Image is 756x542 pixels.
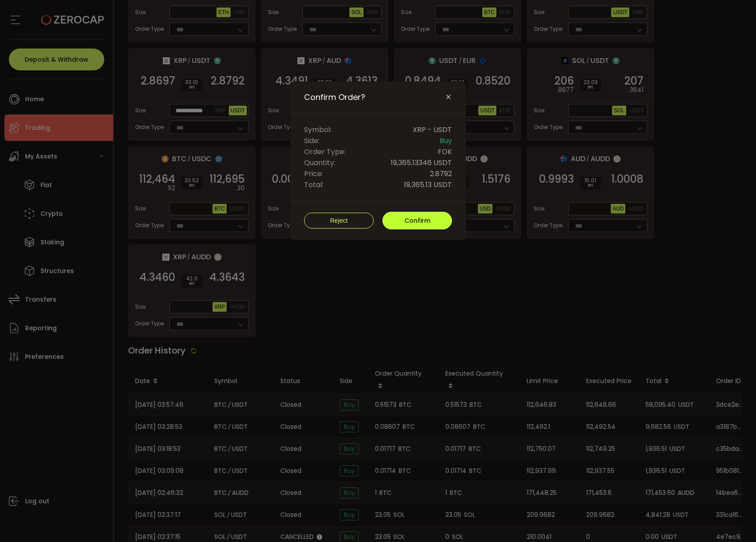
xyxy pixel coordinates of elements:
button: Reject [304,213,374,229]
span: Confirm [404,216,430,225]
span: XRP - USDT [413,124,452,135]
span: Buy [440,135,452,146]
span: Total: [304,179,323,190]
span: 2.8792 [430,168,452,179]
span: 19,365.13346 USDT [391,157,452,168]
span: Order Type: [304,146,345,157]
span: FOK [438,146,452,157]
span: Quantity: [304,157,335,168]
button: Close [445,93,452,101]
iframe: Chat Widget [651,447,756,542]
span: Price: [304,168,323,179]
span: Reject [330,217,348,224]
span: Side: [304,135,319,146]
button: Confirm [382,212,452,229]
span: 19,365.13 USDT [404,179,452,190]
span: Confirm Order? [304,92,365,103]
span: Symbol: [304,124,331,135]
div: Confirm Order? [290,81,466,240]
